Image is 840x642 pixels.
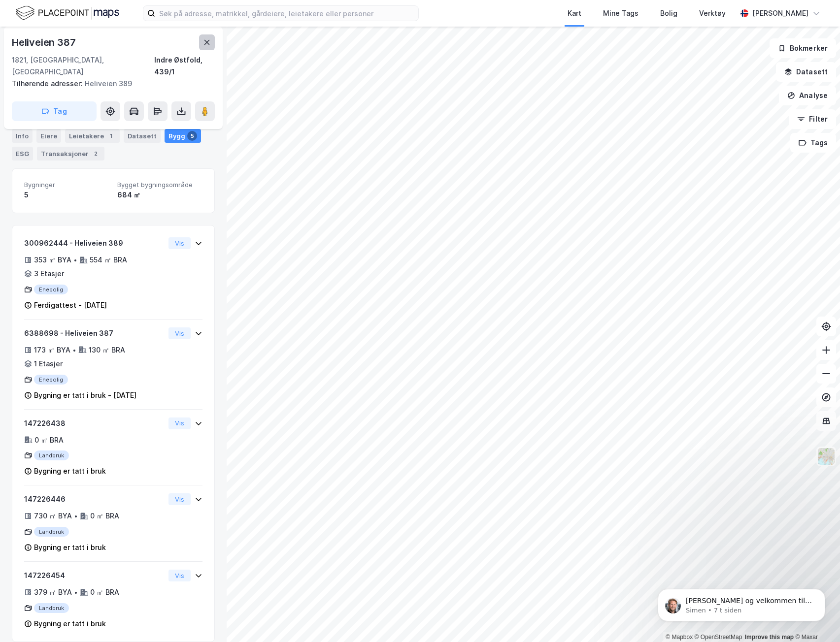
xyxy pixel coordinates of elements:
[745,634,794,641] a: Improve this map
[695,634,742,641] a: OpenStreetMap
[34,618,106,630] div: Bygning er tatt i bruk
[24,417,165,429] div: 147226438
[89,344,125,356] div: 130 ㎡ BRA
[168,237,191,249] button: Vis
[168,327,191,339] button: Vis
[73,256,77,264] div: •
[34,358,63,370] div: 1 Etasjer
[16,4,119,22] img: logo.f888ab2527a4732fd821a326f86c7f29.svg
[34,510,72,522] div: 730 ㎡ BYA
[65,129,120,143] div: Leietakere
[34,268,64,280] div: 3 Etasjer
[12,129,33,143] div: Info
[90,586,119,598] div: 0 ㎡ BRA
[568,7,581,19] div: Kart
[36,129,61,143] div: Eiere
[776,62,836,82] button: Datasett
[12,147,33,160] div: ESG
[12,79,85,88] span: Tilhørende adresser:
[34,254,71,266] div: 353 ㎡ BYA
[72,346,76,354] div: •
[12,78,207,90] div: Heliveien 389
[124,129,161,143] div: Datasett
[91,149,101,159] div: 2
[34,586,72,598] div: 379 ㎡ BYA
[643,568,840,637] iframe: Intercom notifications melding
[770,38,836,58] button: Bokmerker
[666,634,693,641] a: Mapbox
[34,465,106,477] div: Bygning er tatt i bruk
[34,299,107,311] div: Ferdigattest - [DATE]
[187,131,197,141] div: 5
[37,147,104,160] div: Transaksjoner
[155,6,418,21] input: Søk på adresse, matrikkel, gårdeiere, leietakere eller personer
[699,7,726,19] div: Verktøy
[12,54,154,78] div: 1821, [GEOGRAPHIC_DATA], [GEOGRAPHIC_DATA]
[117,189,202,201] div: 684 ㎡
[165,129,201,143] div: Bygg
[168,417,191,429] button: Vis
[24,237,165,249] div: 300962444 - Heliveien 389
[168,493,191,505] button: Vis
[90,254,127,266] div: 554 ㎡ BRA
[168,570,191,581] button: Vis
[117,181,202,189] span: Bygget bygningsområde
[74,512,78,520] div: •
[12,101,97,121] button: Tag
[106,131,116,141] div: 1
[790,133,836,153] button: Tags
[817,447,836,466] img: Z
[24,189,109,201] div: 5
[34,434,64,446] div: 0 ㎡ BRA
[154,54,215,78] div: Indre Østfold, 439/1
[34,542,106,553] div: Bygning er tatt i bruk
[24,327,165,339] div: 6388698 - Heliveien 387
[12,34,77,50] div: Heliveien 387
[24,181,109,189] span: Bygninger
[90,510,119,522] div: 0 ㎡ BRA
[24,570,165,581] div: 147226454
[752,7,808,19] div: [PERSON_NAME]
[24,493,165,505] div: 147226446
[603,7,638,19] div: Mine Tags
[779,86,836,105] button: Analyse
[34,389,136,401] div: Bygning er tatt i bruk - [DATE]
[660,7,677,19] div: Bolig
[789,109,836,129] button: Filter
[34,344,70,356] div: 173 ㎡ BYA
[74,588,78,596] div: •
